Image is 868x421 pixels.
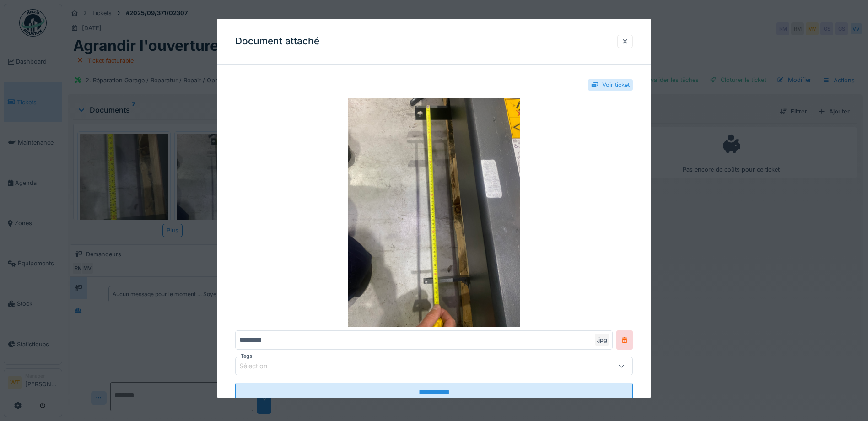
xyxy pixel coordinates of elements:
label: Tags [239,353,254,361]
div: Voir ticket [602,81,630,89]
img: 786f44dd-8db9-4e13-a5a6-29558a35bf36-IMG_0946.jpg [235,98,633,327]
div: .jpg [595,334,609,346]
h3: Document attaché [235,36,319,47]
div: Sélection [239,362,280,372]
